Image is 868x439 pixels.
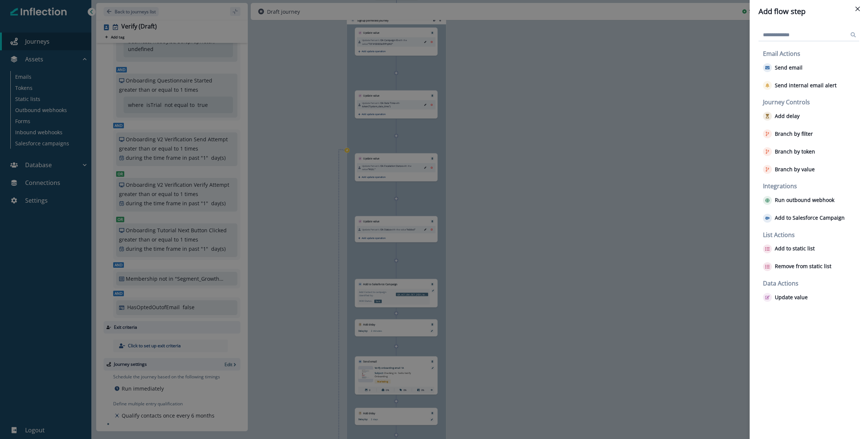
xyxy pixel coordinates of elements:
[763,232,859,239] h2: List Actions
[775,113,800,119] p: Add delay
[763,50,859,57] h2: Email Actions
[763,262,831,271] button: Remove from static list
[775,197,834,203] p: Run outbound webhook
[775,215,845,221] p: Add to Salesforce Campaign
[763,99,859,106] h2: Journey Controls
[852,3,864,15] button: Close
[763,147,815,156] button: Branch by token
[775,65,803,71] p: Send email
[775,246,815,252] p: Add to static list
[763,129,813,138] button: Branch by filter
[775,263,831,270] p: Remove from static list
[775,149,815,155] p: Branch by token
[763,196,834,205] button: Run outbound webhook
[763,293,808,302] button: Update value
[763,214,845,223] button: Add to Salesforce Campaign
[763,112,800,121] button: Add delay
[763,63,803,72] button: Send email
[763,183,859,190] h2: Integrations
[775,294,808,301] p: Update value
[763,81,837,90] button: Send internal email alert
[775,82,837,89] p: Send internal email alert
[759,6,859,17] div: Add flow step
[775,166,815,173] p: Branch by value
[763,280,859,287] h2: Data Actions
[763,244,815,253] button: Add to static list
[763,165,815,174] button: Branch by value
[775,131,813,137] p: Branch by filter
